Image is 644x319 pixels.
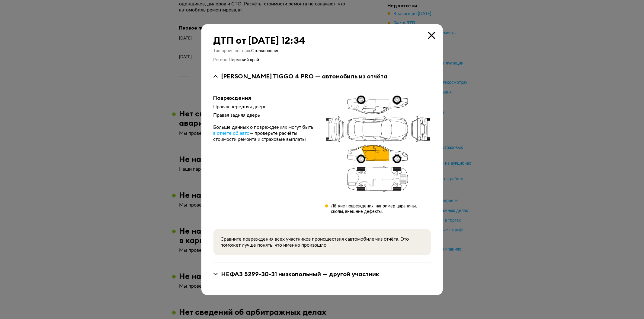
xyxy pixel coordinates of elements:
[221,72,388,80] div: [PERSON_NAME] TIGGO 4 PRO — автомобиль из отчёта
[213,131,250,136] span: в отчёте об авто
[229,58,259,62] span: Пермский край
[213,104,316,110] div: Правая передняя дверь
[213,112,316,118] div: Правая задняя дверь
[221,270,380,278] div: НЕФАЗ 5299-30-31 низкопольный — другой участник
[213,35,431,46] div: ДТП от [DATE] 12:34
[221,236,424,248] div: Сравните повреждения всех участников происшествия с автомобилем из отчёта. Это поможет лучше поня...
[331,204,431,214] div: Лёгкие повреждения, например царапины, сколы, внешние дефекты.
[213,48,431,54] div: Тип происшествия :
[213,57,431,63] div: Регион :
[213,124,316,142] div: Больше данных о повреждениях могут быть — проверьте расчёты стоимости ремонта и страховые выплаты
[252,49,280,53] span: Столкновение
[213,130,250,136] a: в отчёте об авто
[213,95,316,101] div: Повреждения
